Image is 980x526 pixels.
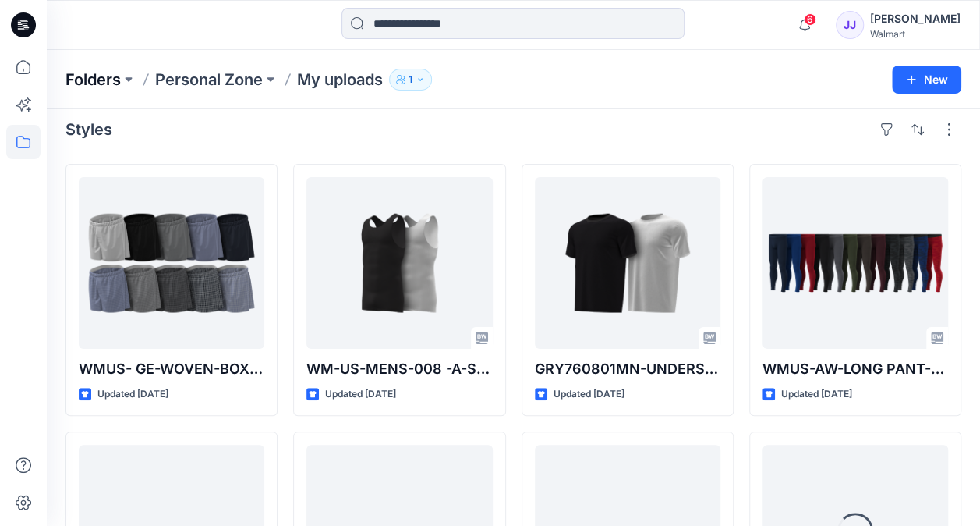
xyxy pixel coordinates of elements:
div: Walmart [870,28,961,40]
a: Folders [65,69,121,91]
a: WMUS-AW-LONG PANT-(KE1315)-N1-3D [762,177,948,349]
button: 1 [389,69,432,91]
h4: Styles [65,120,112,139]
p: Updated [DATE] [781,386,852,403]
p: WM-US-MENS-008 -A-SHIRT-[PERSON_NAME]-N3-3D [306,358,492,380]
div: JJ [836,11,864,39]
p: Updated [DATE] [325,386,396,403]
p: WMUS- GE-WOVEN-BOXER-N2 [79,358,264,380]
p: WMUS-AW-LONG PANT-(KE1315)-N1-3D [762,358,948,380]
button: New [892,66,961,94]
a: Personal Zone [155,69,263,91]
p: GRY760801MN-UNDERSHIRT-3D [535,358,720,380]
p: Updated [DATE] [97,386,168,403]
p: My uploads [297,69,383,91]
a: GRY760801MN-UNDERSHIRT-3D [535,177,720,349]
a: WMUS- GE-WOVEN-BOXER-N2 [79,177,264,349]
div: [PERSON_NAME] [870,9,961,28]
p: 1 [409,71,412,88]
span: 6 [804,13,816,26]
p: Updated [DATE] [554,386,624,403]
a: WM-US-MENS-008 -A-SHIRT-GEOGE-N3-3D [306,177,492,349]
